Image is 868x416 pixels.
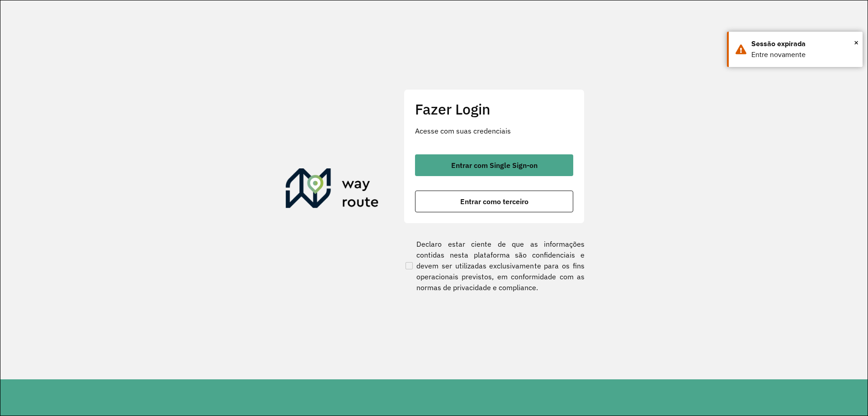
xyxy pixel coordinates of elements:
span: Entrar como terceiro [460,198,528,205]
span: Entrar com Single Sign-on [451,162,538,169]
label: Declaro estar ciente de que as informações contidas nesta plataforma são confidenciais e devem se... [404,239,585,293]
button: button [415,154,573,176]
span: × [854,36,859,49]
p: Acesse com suas credenciais [415,125,573,136]
div: Sessão expirada [751,38,856,49]
button: Close [854,36,859,49]
img: Roteirizador AmbevTech [286,168,379,212]
h2: Fazer Login [415,100,573,118]
div: Entre novamente [751,49,856,60]
button: button [415,191,573,212]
